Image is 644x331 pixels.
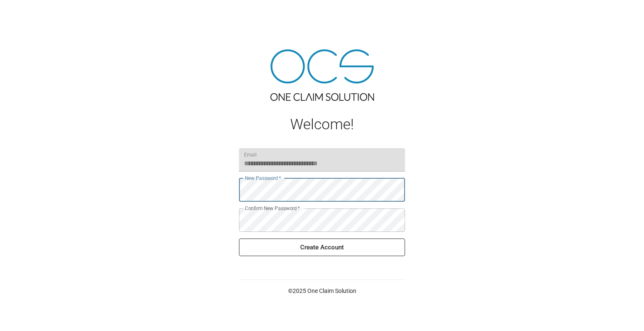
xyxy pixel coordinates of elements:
label: Email [244,151,257,158]
button: Create Account [239,239,405,256]
img: ocs-logo-white-transparent.png [10,5,44,22]
label: Confirm New Password [245,205,300,212]
img: ocs-logo-tra.png [270,49,374,101]
p: © 2025 One Claim Solution [239,287,405,295]
label: New Password [245,174,281,182]
h1: Welcome! [239,116,405,133]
